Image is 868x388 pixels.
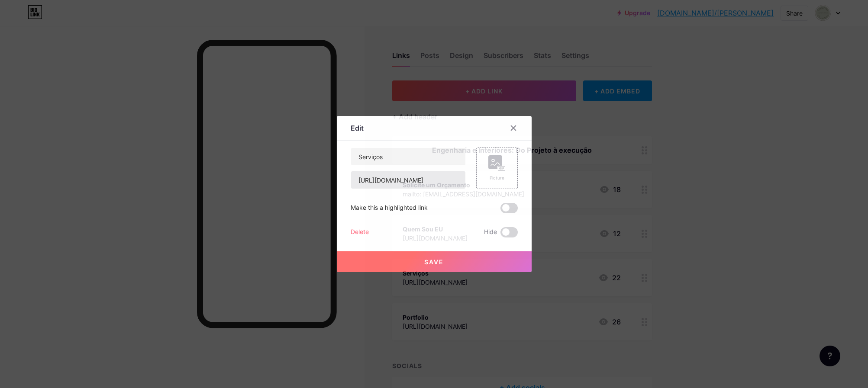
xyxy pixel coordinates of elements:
[488,175,506,181] div: Picture
[351,148,465,165] input: Title
[351,203,428,213] div: Make this a highlighted link
[351,123,364,133] div: Edit
[351,227,369,237] div: Delete
[337,251,532,272] button: Save
[424,258,444,266] span: Save
[484,227,497,237] span: Hide
[351,171,465,189] input: URL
